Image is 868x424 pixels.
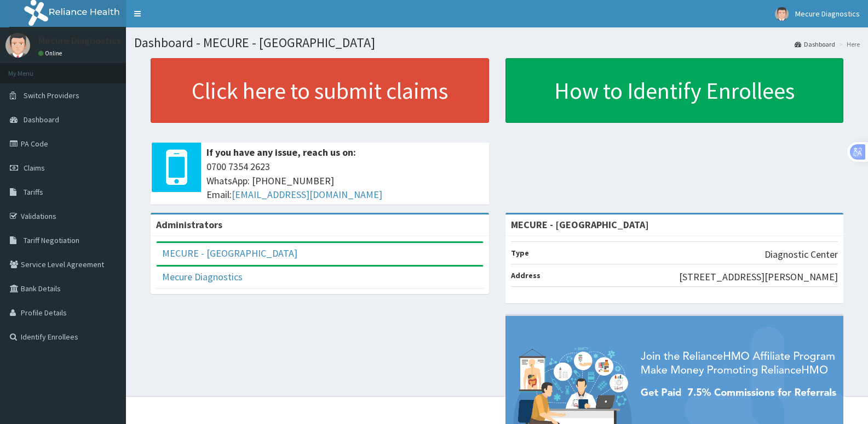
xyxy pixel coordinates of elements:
strong: MECURE - [GEOGRAPHIC_DATA] [511,218,649,231]
img: User Image [5,33,30,58]
b: Type [511,248,529,258]
p: Mecure Diagnostics [38,36,121,46]
li: Here [836,39,860,49]
a: MECURE - [GEOGRAPHIC_DATA] [162,247,297,259]
span: Switch Providers [24,91,79,100]
a: Dashboard [795,39,835,49]
p: Diagnostic Center [764,247,838,262]
a: Mecure Diagnostics [162,270,243,283]
b: Administrators [156,218,222,231]
b: If you have any issue, reach us on: [206,146,356,159]
p: [STREET_ADDRESS][PERSON_NAME] [679,270,838,284]
span: Tariff Negotiation [24,235,79,245]
a: How to Identify Enrollees [505,58,844,123]
span: Dashboard [24,115,59,125]
span: Tariffs [24,187,43,197]
span: Mecure Diagnostics [795,9,860,19]
b: Address [511,270,541,280]
h1: Dashboard - MECURE - [GEOGRAPHIC_DATA] [134,36,860,50]
a: Online [38,49,65,57]
img: User Image [775,7,789,21]
a: Click here to submit claims [151,58,489,123]
span: Claims [24,163,45,173]
span: 0700 7354 2623 WhatsApp: [PHONE_NUMBER] Email: [206,160,484,202]
a: [EMAIL_ADDRESS][DOMAIN_NAME] [232,188,382,201]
